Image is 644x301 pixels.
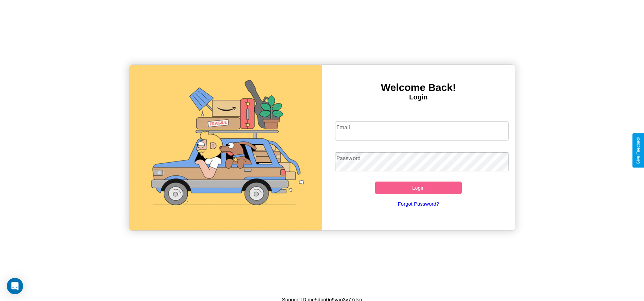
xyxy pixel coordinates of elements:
[636,137,641,164] div: Give Feedback
[332,194,505,213] a: Forgot Password?
[129,65,322,230] img: gif
[322,82,515,93] h3: Welcome Back!
[7,278,23,294] div: Open Intercom Messenger
[322,93,515,101] h4: Login
[375,182,462,194] button: Login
